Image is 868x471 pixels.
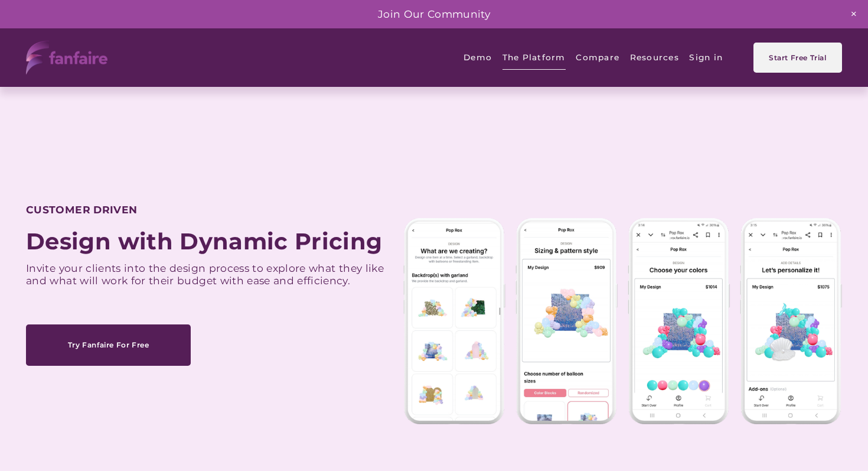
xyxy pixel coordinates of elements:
[26,228,382,255] strong: Design with Dynamic Pricing
[26,203,137,216] strong: CUSTOMER DRIVEN
[502,44,566,72] a: folder dropdown
[26,324,191,366] a: Try Fanfaire For Free
[576,44,619,72] a: Compare
[630,44,679,72] a: folder dropdown
[689,44,723,72] a: Sign in
[502,44,566,70] span: The Platform
[464,44,492,72] a: Demo
[753,43,842,73] a: Start Free Trial
[630,44,679,70] span: Resources
[26,41,107,74] img: fanfaire
[26,262,387,287] span: Invite your clients into the design process to explore what they like and what will work for thei...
